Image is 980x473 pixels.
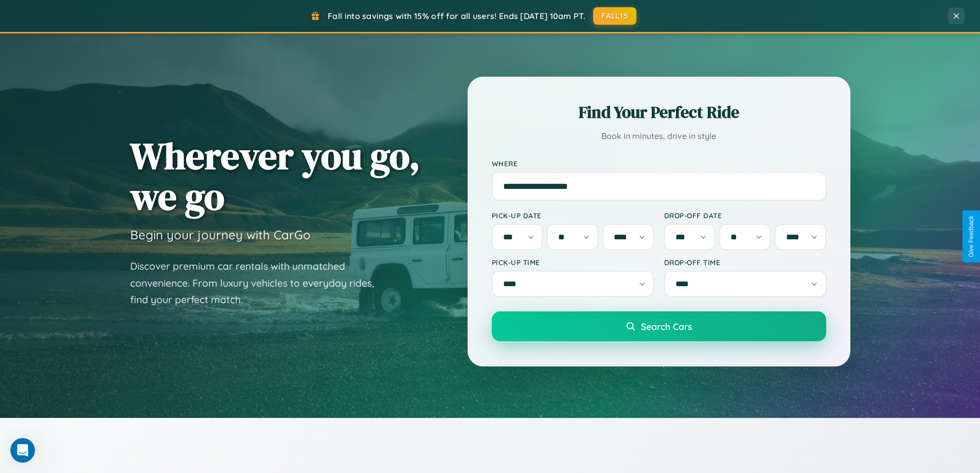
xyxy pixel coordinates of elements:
button: FALL15 [593,7,636,25]
span: Fall into savings with 15% off for all users! Ends [DATE] 10am PT. [328,11,585,21]
h1: Wherever you go, we go [130,135,420,217]
div: Give Feedback [968,216,975,257]
label: Where [492,159,826,168]
p: Discover premium car rentals with unmatched convenience. From luxury vehicles to everyday rides, ... [130,258,387,308]
button: Search Cars [492,311,826,341]
h3: Begin your journey with CarGo [130,227,311,242]
h2: Find Your Perfect Ride [492,101,826,124]
label: Drop-off Date [664,211,826,220]
label: Pick-up Date [492,211,654,220]
label: Drop-off Time [664,258,826,267]
label: Pick-up Time [492,258,654,267]
span: Search Cars [641,321,692,332]
p: Book in minutes, drive in style [492,129,826,144]
iframe: Intercom live chat [10,438,35,463]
